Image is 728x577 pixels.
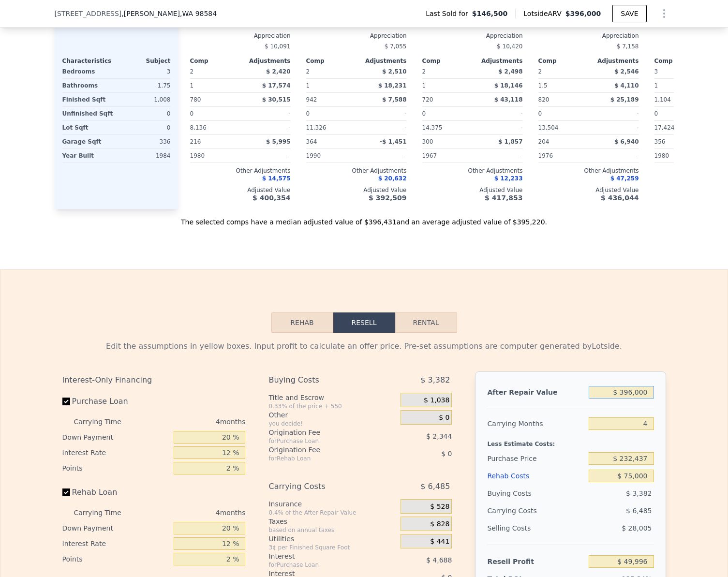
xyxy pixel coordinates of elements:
span: 17,424 [654,124,675,131]
span: 0 [654,110,658,117]
div: Interest [268,551,376,561]
div: 1.75 [119,79,171,92]
div: - [475,121,523,134]
div: 1,008 [119,93,171,106]
span: $396,000 [565,10,601,17]
span: 2 [306,68,310,75]
div: Other Adjustments [422,167,523,175]
span: 720 [422,96,433,103]
div: Utilities [268,534,397,544]
div: Buying Costs [487,485,585,502]
span: $ 441 [430,537,449,546]
span: $ 1,038 [424,396,449,405]
span: , [PERSON_NAME] [121,9,217,18]
div: 1984 [119,149,171,163]
span: 204 [538,138,550,145]
span: $ 3,382 [626,489,652,497]
div: - [475,107,523,120]
button: SAVE [612,5,646,22]
label: Rehab Loan [62,484,170,501]
span: 0 [306,110,310,117]
span: 2 [538,68,542,75]
div: Title and Escrow [268,393,397,402]
div: After Repair Value [487,384,585,401]
div: for Rehab Loan [268,455,376,462]
div: Bedrooms [62,65,115,78]
span: $ 7,588 [382,96,406,103]
span: $ 400,354 [253,194,290,202]
div: - [591,149,639,163]
div: Garage Sqft [62,135,115,148]
div: Adjustments [473,57,523,65]
div: 1976 [538,149,587,163]
span: 14,375 [422,124,443,131]
div: 1 [654,79,703,92]
div: Appreciation [538,32,639,40]
input: Rehab Loan [62,488,70,496]
div: based on annual taxes [268,526,397,534]
div: Interest Rate [62,445,170,460]
div: Adjusted Value [306,186,407,194]
div: Appreciation [306,32,407,40]
div: Other Adjustments [190,167,291,175]
div: - [242,149,291,163]
span: Last Sold for [426,9,472,18]
span: $ 2,546 [614,68,639,75]
span: $ 25,189 [610,96,639,103]
span: $ 47,259 [610,175,639,182]
div: Bathrooms [62,79,115,92]
div: Comp [654,57,705,65]
div: 3¢ per Finished Square Foot [268,544,397,551]
div: Selling Costs [487,519,585,537]
span: $ 14,575 [262,175,291,182]
span: 0 [422,110,426,117]
span: 216 [190,138,201,145]
span: $ 4,110 [614,82,639,89]
div: Less Estimate Costs: [487,432,654,450]
div: - [475,149,523,163]
span: $ 18,231 [378,82,407,89]
div: - [358,107,407,120]
button: Rental [395,312,457,333]
div: Comp [538,57,589,65]
div: Carrying Time [74,505,137,520]
div: Down Payment [62,520,170,536]
div: Finished Sqft [62,93,115,106]
span: $ 30,515 [262,96,291,103]
div: Taxes [268,517,397,526]
label: Purchase Loan [62,393,170,410]
span: 11,326 [306,124,327,131]
span: -$ 1,451 [380,138,406,145]
span: 2 [422,68,426,75]
div: - [358,121,407,134]
div: Points [62,460,170,476]
div: 3 [119,65,171,78]
div: 0.4% of the After Repair Value [268,509,397,517]
div: Appreciation [422,32,523,40]
div: Adjustments [589,57,639,65]
div: Other Adjustments [306,167,407,175]
div: Resell Profit [487,553,585,570]
div: 0 [119,121,171,134]
span: $ 2,344 [426,432,452,440]
div: Interest Rate [62,536,170,551]
span: 942 [306,96,317,103]
span: 8,136 [190,124,207,131]
div: Adjustments [357,57,407,65]
span: $ 6,485 [626,507,652,515]
span: $ 10,420 [497,43,522,50]
div: you decide! [268,420,397,428]
div: Lot Sqft [62,121,115,134]
div: Carrying Time [74,414,137,429]
div: Edit the assumptions in yellow boxes. Input profit to calculate an offer price. Pre-set assumptio... [62,340,666,352]
div: 1980 [654,149,703,163]
span: $ 7,055 [385,43,407,50]
span: 0 [190,110,194,117]
span: $ 2,420 [266,68,290,75]
span: $ 4,688 [426,556,452,564]
div: 1 [190,79,238,92]
div: - [242,121,291,134]
span: $ 12,233 [494,175,523,182]
div: Points [62,551,170,567]
div: Characteristics [62,57,117,65]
